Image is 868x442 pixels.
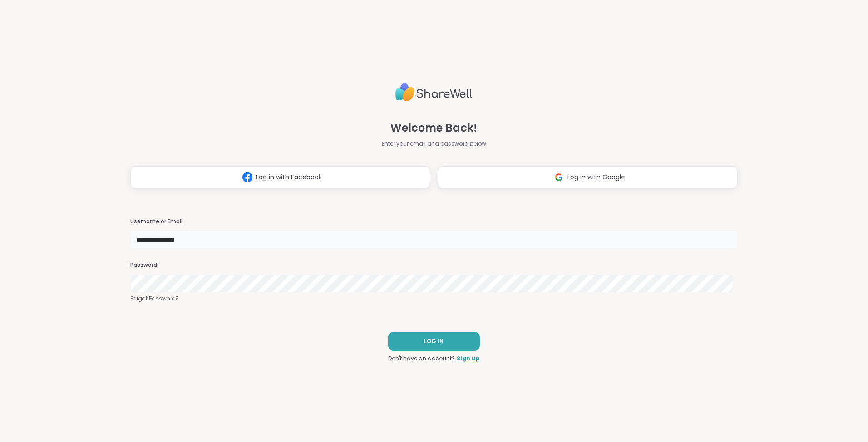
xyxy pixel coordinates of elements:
[130,295,738,303] a: Forgot Password?
[424,337,444,345] span: LOG IN
[388,354,455,363] span: Don't have an account?
[388,332,480,351] button: LOG IN
[256,172,322,182] span: Log in with Facebook
[438,166,738,189] button: Log in with Google
[567,172,625,182] span: Log in with Google
[239,169,256,186] img: ShareWell Logomark
[382,140,486,148] span: Enter your email and password below
[390,120,477,136] span: Welcome Back!
[457,354,480,363] a: Sign up
[395,79,473,105] img: ShareWell Logo
[130,218,738,226] h3: Username or Email
[550,169,567,186] img: ShareWell Logomark
[130,261,738,269] h3: Password
[130,166,430,189] button: Log in with Facebook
